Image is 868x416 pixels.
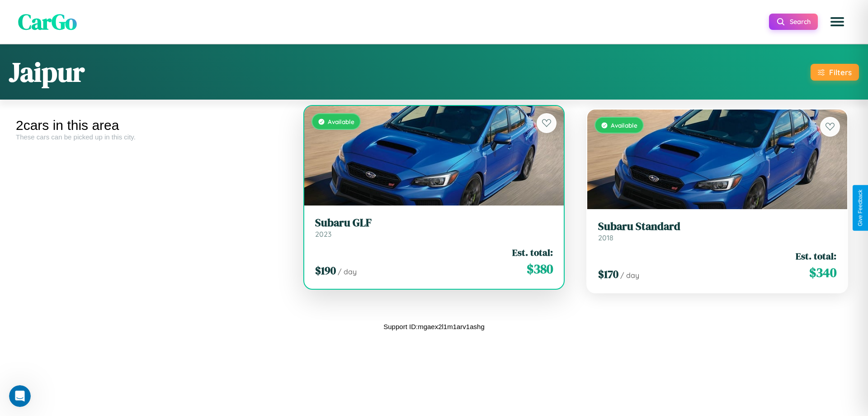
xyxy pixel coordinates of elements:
[857,190,863,226] div: Give Feedback
[315,216,553,239] a: Subaru GLF2023
[9,53,85,91] h1: Jaipur
[598,233,613,242] span: 2018
[598,220,836,242] a: Subaru Standard2018
[16,118,286,133] div: 2 cars in this area
[315,216,553,230] h3: Subaru GLF
[383,320,484,333] p: Support ID: mgaex2l1m1arv1ashg
[598,267,618,282] span: $ 170
[598,220,836,233] h3: Subaru Standard
[790,18,811,26] span: Search
[18,7,77,37] span: CarGo
[825,9,850,34] button: Open menu
[338,267,357,276] span: / day
[829,67,852,77] div: Filters
[9,385,31,407] iframe: Intercom live chat
[527,260,553,278] span: $ 380
[512,246,553,259] span: Est. total:
[315,230,331,239] span: 2023
[315,263,336,278] span: $ 190
[611,121,637,129] span: Available
[328,118,354,125] span: Available
[769,14,818,30] button: Search
[16,133,286,141] div: These cars can be picked up in this city.
[620,271,639,280] span: / day
[809,263,836,282] span: $ 340
[796,249,836,263] span: Est. total:
[811,64,859,81] button: Filters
